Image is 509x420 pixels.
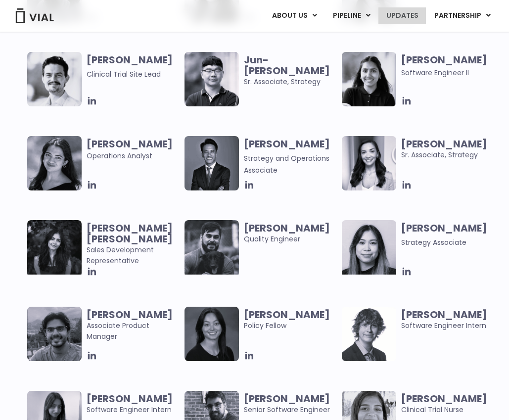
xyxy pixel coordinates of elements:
[185,220,239,275] img: Man smiling posing for picture
[244,392,330,406] b: [PERSON_NAME]
[401,139,494,160] span: Sr. Associate, Strategy
[401,392,487,406] b: [PERSON_NAME]
[87,308,173,322] b: [PERSON_NAME]
[185,307,239,361] img: Smiling woman named Claudia
[87,393,180,415] span: Software Engineer Intern
[401,393,494,415] span: Clinical Trial Nurse
[264,7,324,24] a: ABOUT USMenu Toggle
[27,136,82,190] img: Headshot of smiling woman named Sharicka
[401,237,466,247] span: Strategy Associate
[244,53,330,78] b: Jun-[PERSON_NAME]
[426,7,499,24] a: PARTNERSHIPMenu Toggle
[401,68,469,78] span: Software Engineer II
[401,309,494,331] span: Software Engineer Intern
[244,221,330,235] b: [PERSON_NAME]
[244,393,337,415] span: Senior Software Engineer
[185,136,239,190] img: Headshot of smiling man named Urann
[27,307,82,361] img: Headshot of smiling man named Abhinav
[87,69,161,79] span: Clinical Trial Site Lead
[244,308,330,322] b: [PERSON_NAME]
[87,137,173,151] b: [PERSON_NAME]
[401,137,487,151] b: [PERSON_NAME]
[401,308,487,322] b: [PERSON_NAME]
[401,53,487,67] b: [PERSON_NAME]
[244,137,330,151] b: [PERSON_NAME]
[87,309,180,342] span: Associate Product Manager
[87,139,180,161] span: Operations Analyst
[244,153,329,175] span: Strategy and Operations Associate
[87,223,180,266] span: Sales Development Representative
[87,53,173,67] b: [PERSON_NAME]
[378,7,426,24] a: UPDATES
[15,8,54,23] img: Vial Logo
[244,54,337,87] span: Sr. Associate, Strategy
[401,221,487,235] b: [PERSON_NAME]
[325,7,378,24] a: PIPELINEMenu Toggle
[342,52,396,106] img: Image of smiling woman named Tanvi
[27,52,82,106] img: Image of smiling man named Glenn
[342,220,396,275] img: Headshot of smiling woman named Vanessa
[244,309,337,331] span: Policy Fellow
[342,136,396,190] img: Smiling woman named Ana
[244,223,337,244] span: Quality Engineer
[27,220,82,275] img: Smiling woman named Harman
[185,52,239,106] img: Image of smiling man named Jun-Goo
[87,221,173,246] b: [PERSON_NAME] [PERSON_NAME]
[87,392,173,406] b: [PERSON_NAME]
